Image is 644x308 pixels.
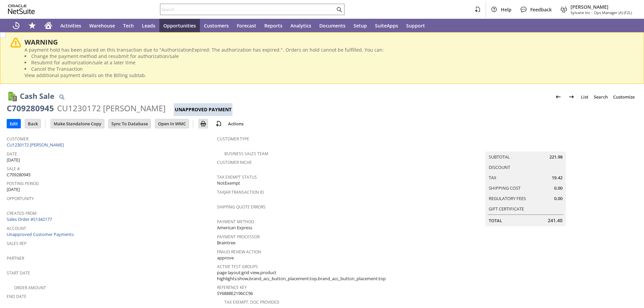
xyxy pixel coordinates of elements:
[155,119,189,128] input: Open In WMC
[51,119,104,128] input: Make Standalone Copy
[58,93,66,101] img: Quick Find
[217,219,254,225] a: Payment Method
[489,164,510,170] a: Discount
[60,22,81,29] span: Activities
[217,189,264,195] a: TaxJar Transaction ID
[12,21,20,29] svg: Recent Records
[485,141,566,151] caption: Summary
[56,19,85,32] a: Activities
[501,6,512,13] span: Help
[119,19,138,32] a: Tech
[568,93,576,101] img: Next
[14,285,46,291] a: Order Amount
[319,22,345,29] span: Documents
[138,19,159,32] a: Leads
[260,19,286,32] a: Reports
[237,22,256,29] span: Forecast
[7,181,39,186] a: Posting Period
[217,269,424,282] span: page layout:grid view,product highlights:show,brand_acc_button_placement:top,brand_acc_button_pla...
[406,22,425,29] span: Support
[7,255,24,261] a: Partner
[40,19,56,32] a: Home
[20,90,54,102] h1: Cash Sale
[217,264,258,269] a: Active Test Groups
[371,19,402,32] a: SuiteApps
[217,174,257,180] a: Tax Exempt Status
[554,93,562,101] img: Previous
[85,19,119,32] a: Warehouse
[217,290,253,297] span: SY6888E2196CC96
[217,285,247,290] a: Reference Key
[530,6,552,13] span: Feedback
[7,216,54,222] a: Sales Order #S1342177
[489,154,510,160] a: Subtotal
[199,119,208,128] input: Print
[8,5,35,14] svg: logo
[594,10,632,15] span: Ops Manager (A) (F2L)
[350,19,371,32] a: Setup
[335,5,343,13] svg: Search
[217,240,235,246] span: Braintree
[7,136,29,142] a: Customer
[109,119,151,128] input: Sync To Database
[159,19,200,32] a: Opportunities
[8,19,24,32] a: Recent Records
[375,22,398,29] span: SuiteApps
[7,151,17,157] a: Date
[200,19,233,32] a: Customers
[24,47,634,78] div: A payment hold has been placed on this transaction due to "AuthorizationExpired: The authorizatio...
[174,103,232,116] div: Unapproved Payment
[24,19,40,32] div: Shortcuts
[24,59,634,66] li: Resubmit for authorization/sale at a later time
[199,120,207,128] img: Print
[24,53,634,59] li: Change the payment method and resubmit for authorization/sale
[7,103,54,114] div: C709280945
[7,231,74,237] a: Unapproved Customer Payments
[24,66,634,78] li: Cancel the Transaction View additional payment details on the Billing subtab.
[217,160,252,165] a: Customer Niche
[554,185,562,191] span: 0.00
[225,121,246,127] a: Actions
[489,218,502,224] a: Total
[163,22,196,29] span: Opportunities
[290,22,311,29] span: Analytics
[7,166,20,172] a: Sale #
[402,19,429,32] a: Support
[217,204,266,210] a: Shipping Quote Errors
[7,119,20,128] input: Edit
[489,185,521,191] a: Shipping Cost
[215,120,223,128] img: add-record.svg
[7,241,26,246] a: Sales Rep
[160,5,335,13] input: Search
[489,175,496,181] a: Tax
[554,195,562,202] span: 0.00
[315,19,350,32] a: Documents
[25,119,41,128] input: Back
[548,217,562,224] span: 241.40
[552,175,562,181] span: 19.42
[7,294,26,299] a: End Date
[28,21,36,29] svg: Shortcuts
[571,4,632,10] span: [PERSON_NAME]
[89,22,115,29] span: Warehouse
[7,270,30,276] a: Start Date
[489,195,526,201] a: Regulatory Fees
[224,151,268,157] a: Business Sales Team
[44,21,52,29] svg: Home
[123,22,134,29] span: Tech
[217,249,261,255] a: Fraud Review Action
[24,38,634,47] div: WARNING
[610,91,637,102] a: Customize
[264,22,282,29] span: Reports
[142,22,155,29] span: Leads
[217,136,249,142] a: Customer Type
[7,157,20,163] span: [DATE]
[224,299,279,305] a: Tax Exempt. Doc Provided
[7,172,31,178] span: C709280945
[591,10,593,15] span: -
[7,142,65,148] a: CU1230172 [PERSON_NAME]
[217,255,234,261] span: approve
[591,91,610,102] a: Search
[549,154,562,160] span: 221.98
[57,103,166,114] div: CU1230172 [PERSON_NAME]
